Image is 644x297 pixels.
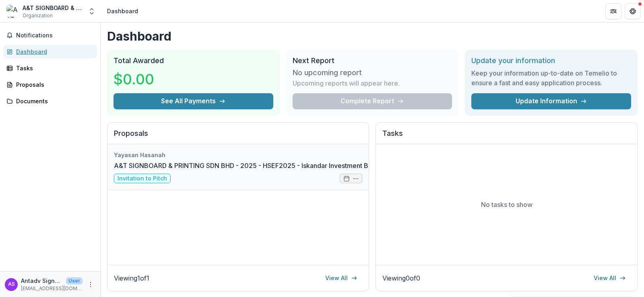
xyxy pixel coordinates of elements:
[3,29,97,42] button: Notifications
[6,5,19,18] img: A&T SIGNBOARD & PRINTING SDN BHD
[114,56,273,65] h2: Total Awarded
[107,7,138,15] div: Dashboard
[481,200,533,209] p: No tasks to show
[382,273,420,283] p: Viewing 0 of 0
[114,273,149,283] p: Viewing 1 of 1
[114,161,386,170] a: A&T SIGNBOARD & PRINTING SDN BHD - 2025 - HSEF2025 - Iskandar Investment Berhad
[21,277,63,285] p: Antadv Signboard
[114,68,174,90] h3: $0.00
[104,5,141,17] nav: breadcrumb
[293,56,452,65] h2: Next Report
[16,32,94,39] span: Notifications
[3,61,97,75] a: Tasks
[471,68,631,88] h3: Keep your information up-to-date on Temelio to ensure a fast and easy application process.
[320,272,362,285] a: View All
[293,78,400,88] p: Upcoming reports will appear here.
[3,94,97,108] a: Documents
[471,93,631,109] a: Update Information
[66,277,83,285] p: User
[16,64,91,72] div: Tasks
[23,12,53,19] span: Organization
[625,3,641,19] button: Get Help
[23,4,83,12] div: A&T SIGNBOARD & PRINTING SDN BHD
[3,78,97,91] a: Proposals
[114,93,273,109] button: See All Payments
[16,47,91,56] div: Dashboard
[16,80,91,89] div: Proposals
[293,68,362,77] h3: No upcoming report
[16,97,91,105] div: Documents
[605,3,621,19] button: Partners
[107,29,638,43] h1: Dashboard
[114,129,362,144] h2: Proposals
[589,272,631,285] a: View All
[21,285,83,292] p: [EMAIL_ADDRESS][DOMAIN_NAME]
[471,56,631,65] h2: Update your information
[3,45,97,58] a: Dashboard
[86,3,97,19] button: Open entity switcher
[8,282,15,287] div: Antadv Signboard
[382,129,631,144] h2: Tasks
[86,280,95,289] button: More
